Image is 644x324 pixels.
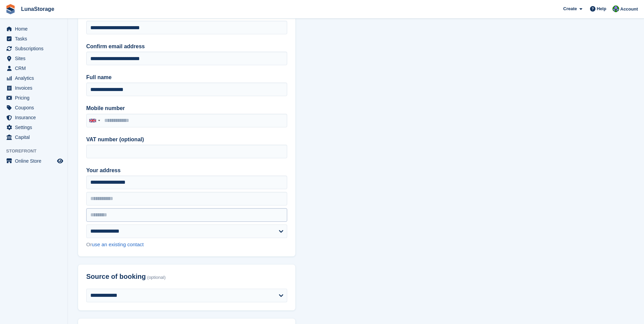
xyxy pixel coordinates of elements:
[620,6,638,13] span: Account
[15,103,56,112] span: Coupons
[15,54,56,63] span: Sites
[18,3,57,15] a: LunaStorage
[15,24,56,34] span: Home
[3,113,64,122] a: menu
[15,44,56,53] span: Subscriptions
[3,156,64,166] a: menu
[3,73,64,83] a: menu
[15,64,56,73] span: CRM
[147,275,166,280] span: (optional)
[15,34,56,43] span: Tasks
[15,83,56,93] span: Invoices
[56,157,64,165] a: Preview store
[92,241,144,247] a: use an existing contact
[15,93,56,103] span: Pricing
[86,241,287,249] div: Or
[3,44,64,53] a: menu
[86,166,287,175] label: Your address
[3,123,64,132] a: menu
[6,148,68,155] span: Storefront
[86,273,146,281] span: Source of booking
[15,73,56,83] span: Analytics
[3,64,64,73] a: menu
[3,132,64,142] a: menu
[15,113,56,122] span: Insurance
[15,132,56,142] span: Capital
[3,24,64,34] a: menu
[3,83,64,93] a: menu
[87,114,102,127] div: United Kingdom: +44
[3,34,64,43] a: menu
[3,54,64,63] a: menu
[5,4,16,14] img: stora-icon-8386f47178a22dfd0bd8f6a31ec36ba5ce8667c1dd55bd0f319d3a0aa187defe.svg
[86,136,287,144] label: VAT number (optional)
[612,5,619,12] img: Cathal Vaughan
[86,42,287,51] label: Confirm email address
[563,5,577,12] span: Create
[3,103,64,112] a: menu
[3,93,64,103] a: menu
[597,5,606,12] span: Help
[86,104,287,112] label: Mobile number
[15,123,56,132] span: Settings
[86,73,287,82] label: Full name
[15,156,56,166] span: Online Store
